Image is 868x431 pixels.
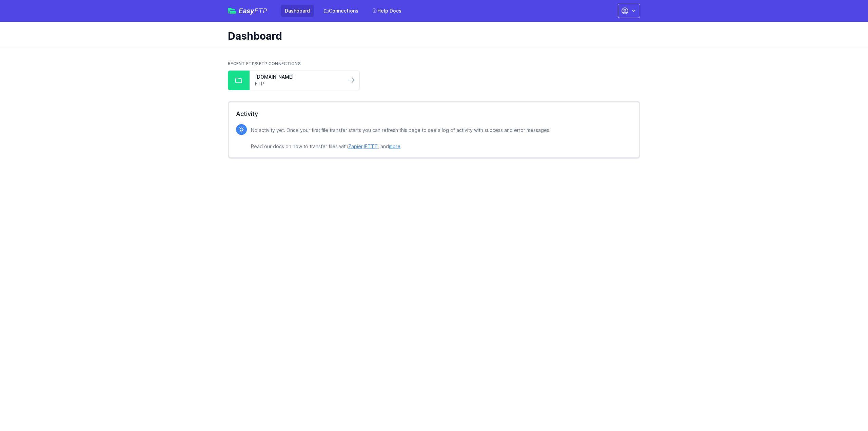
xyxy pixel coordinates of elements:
a: Help Docs [368,5,406,17]
h1: Dashboard [228,30,635,42]
a: Connections [319,5,362,17]
h2: Recent FTP/SFTP Connections [228,61,640,66]
span: Easy [239,7,267,14]
p: No activity yet. Once your first file transfer starts you can refresh this page to see a log of a... [251,126,551,151]
span: FTP [254,7,267,15]
h2: Activity [236,109,632,119]
a: [DOMAIN_NAME] [255,74,340,80]
a: Zapier [348,143,362,149]
img: easyftp_logo.png [228,8,236,14]
a: IFTTT [364,143,378,149]
a: EasyFTP [228,7,267,14]
a: FTP [255,80,340,87]
a: more [389,143,400,149]
a: Dashboard [281,5,314,17]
